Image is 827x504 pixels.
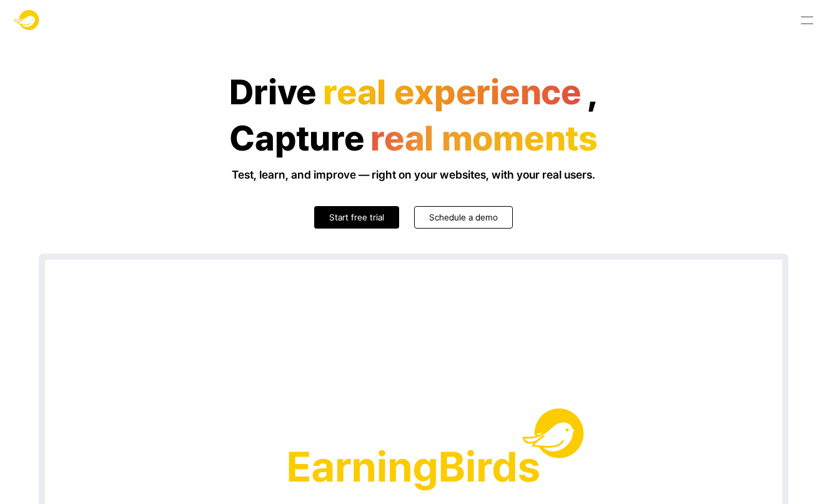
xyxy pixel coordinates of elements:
p: Start free trial [329,211,384,224]
h1: Capture [229,119,364,159]
h1: , [588,72,598,112]
h3: Test, learn, and improve — right on your websites, with your real users. [39,169,788,181]
img: Logo [12,5,42,35]
h1: Drive [229,72,317,112]
span: real experience [320,70,584,116]
span: real moments [368,116,600,162]
a: Start free trial [314,206,399,229]
p: Schedule a demo [429,211,498,224]
a: Schedule a demo [414,206,513,229]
